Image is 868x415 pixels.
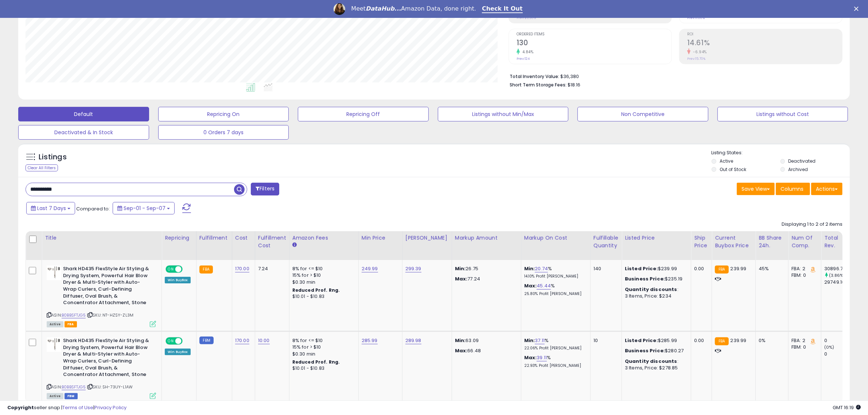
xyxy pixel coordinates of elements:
div: $235.19 [625,276,685,282]
a: 170.00 [235,265,249,272]
a: B0BBSFTJG5 [62,384,86,390]
a: Privacy Policy [94,404,126,411]
a: 45.44 [537,282,551,290]
div: 8% for <= $10 [292,265,353,272]
div: $0.30 min [292,351,353,357]
img: Profile image for Georgie [334,3,345,15]
p: 25.80% Profit [PERSON_NAME] [524,291,585,296]
a: 39.11 [537,354,547,361]
span: All listings currently available for purchase on Amazon [47,321,63,327]
p: 63.09 [455,337,515,344]
div: Current Buybox Price [715,234,752,249]
p: 66.48 [455,348,515,354]
div: Ship Price [694,234,709,249]
small: FBM [199,337,214,344]
i: DataHub... [366,5,401,12]
div: Listed Price [625,234,688,242]
span: Sep-01 - Sep-07 [124,205,166,212]
p: 14.10% Profit [PERSON_NAME] [524,274,585,279]
p: 26.75 [455,265,515,272]
img: 312HQF2NuCL._SL40_.jpg [47,337,61,352]
label: Archived [789,166,808,172]
div: Meet Amazon Data, done right. [351,5,476,12]
small: Prev: 124 [517,57,530,61]
a: 20.74 [535,265,548,272]
small: Prev: 11.00% [687,16,705,20]
div: Total Rev. [824,234,851,249]
button: Filters [251,183,279,195]
button: 0 Orders 7 days [158,125,289,140]
h2: 130 [517,39,672,49]
span: FBA [65,321,77,327]
button: Columns [776,183,810,195]
small: FBA [715,337,728,345]
span: FBM [65,393,78,399]
label: Deactivated [789,158,816,164]
small: FBA [715,265,728,274]
p: Listing States: [712,150,850,156]
div: : [625,358,685,365]
button: Listings without Min/Max [438,107,569,121]
span: All listings currently available for purchase on Amazon [47,393,63,399]
div: Repricing [165,234,193,242]
div: 15% for > $10 [292,272,353,279]
div: Fulfillment Cost [258,234,286,249]
div: 15% for > $10 [292,344,353,350]
div: Cost [235,234,252,242]
p: 77.24 [455,276,515,282]
b: Shark HD435 FlexStyle Air Styling & Drying System, Powerful Hair Blow Dryer & Multi-Styler with A... [63,265,152,308]
div: $285.99 [625,337,685,344]
span: Compared to: [76,205,110,212]
b: Short Term Storage Fees: [510,82,567,88]
span: | SKU: NT-HZSY-ZL3M [87,312,133,318]
div: Markup on Cost [524,234,587,242]
div: % [524,283,585,296]
div: $0.30 min [292,279,353,286]
div: 0 [824,351,854,357]
strong: Min: [455,337,466,344]
div: FBM: 0 [791,272,816,279]
span: $18.16 [568,81,580,88]
div: Displaying 1 to 2 of 2 items [782,221,842,228]
a: 299.39 [405,265,421,272]
b: Quantity discounts [625,286,677,293]
div: $10.01 - $10.83 [292,294,353,300]
small: (0%) [824,344,834,350]
div: 7.24 [258,265,284,272]
div: 0 [824,337,854,344]
label: Active [720,158,733,164]
a: 10.00 [258,337,270,344]
small: FBA [199,265,213,274]
button: Default [18,107,149,121]
div: Close [854,7,861,11]
div: Fulfillable Quantity [593,234,619,249]
a: Check It Out [482,5,523,13]
b: Max: [524,282,537,289]
small: Prev: $3,309 [517,16,536,20]
div: % [524,265,585,279]
h5: Listings [39,152,67,162]
a: 289.98 [405,337,421,344]
b: Business Price: [625,275,665,282]
th: The percentage added to the cost of goods (COGS) that forms the calculator for Min & Max prices. [521,231,590,260]
span: ROI [687,32,842,36]
p: 22.06% Profit [PERSON_NAME] [524,346,585,351]
small: Amazon Fees. [292,242,297,248]
div: 3 Items, Price: $278.85 [625,365,685,371]
div: 0.00 [694,337,706,344]
div: % [524,337,585,351]
h2: 14.61% [687,39,842,49]
strong: Min: [455,265,466,272]
button: Listings without Cost [717,107,848,121]
b: Quantity discounts [625,358,677,365]
b: Min: [524,265,535,272]
div: Markup Amount [455,234,518,242]
div: 8% for <= $10 [292,337,353,344]
strong: Copyright [7,404,34,411]
span: ON [166,338,175,344]
span: Columns [781,185,803,193]
button: Last 7 Days [26,202,75,214]
div: 10 [593,337,616,344]
span: 2025-09-17 16:19 GMT [833,404,861,411]
strong: Max: [455,347,468,354]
